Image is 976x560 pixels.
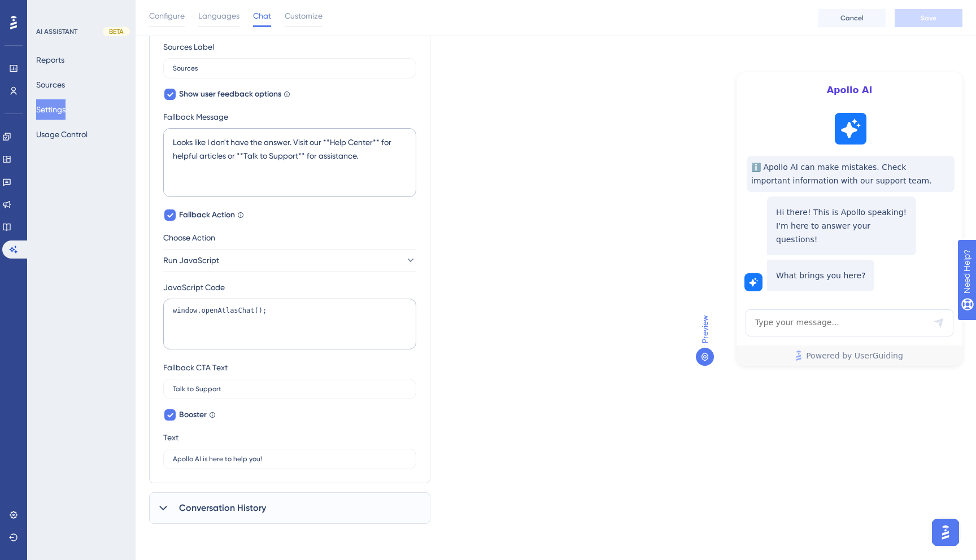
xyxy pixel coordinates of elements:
[838,116,863,141] img: launcher-image-alternative-text
[36,99,66,120] button: Settings
[840,14,864,23] span: Cancel
[285,9,323,23] span: Customize
[198,9,239,23] span: Languages
[746,309,953,336] textarea: AI Assistant Text Input
[179,408,207,422] span: Booster
[179,208,235,222] span: Fallback Action
[173,64,407,72] input: Sources
[163,40,214,54] div: Sources Label
[929,515,962,549] iframe: UserGuiding AI Assistant Launcher
[103,27,130,36] div: BETA
[163,431,178,444] div: Text
[36,50,64,70] button: Reports
[776,269,865,282] p: What brings you here?
[163,231,215,244] span: Choose Action
[173,455,407,463] input: AI Assistant is here to help you!
[895,9,962,27] button: Save
[36,75,65,95] button: Sources
[163,361,228,374] div: Fallback CTA Text
[751,160,950,187] span: ℹ️ Apollo AI can make mistakes. Check important information with our support team.
[179,88,281,101] span: Show user feedback options
[163,253,219,267] span: Run JavaScript
[163,249,416,272] button: Run JavaScript
[149,9,185,23] span: Configure
[173,385,407,393] input: Talk to a person
[179,501,266,515] span: Conversation History
[764,84,935,97] span: Apollo AI
[163,128,416,197] textarea: Looks like I don't have the answer. Visit our **Help Center** for helpful articles or **Talk to S...
[253,9,271,23] span: Chat
[921,14,936,23] span: Save
[776,205,907,246] p: Hi there! This is Apollo speaking! I'm here to answer your questions!
[36,27,77,36] div: AI ASSISTANT
[36,124,88,145] button: Usage Control
[806,349,903,362] span: Powered by UserGuiding
[698,315,712,343] span: Preview
[818,9,886,27] button: Cancel
[163,110,416,124] label: Fallback Message
[748,277,759,288] img: launcher-image-alternative-text
[163,299,416,349] textarea: window.openAtlasChat();
[27,3,71,16] span: Need Help?
[163,281,416,294] label: JavaScript Code
[933,317,944,329] div: Send Message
